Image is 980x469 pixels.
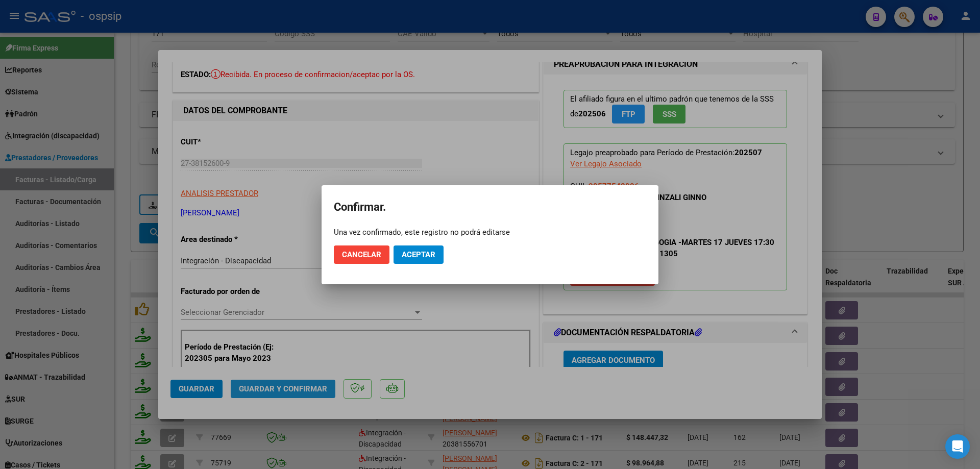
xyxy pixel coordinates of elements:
[334,198,646,217] h2: Confirmar.
[394,245,444,264] button: Aceptar
[334,227,646,237] div: Una vez confirmado, este registro no podrá editarse
[334,245,389,264] button: Cancelar
[402,250,435,259] span: Aceptar
[342,250,381,259] span: Cancelar
[945,434,970,459] div: Open Intercom Messenger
